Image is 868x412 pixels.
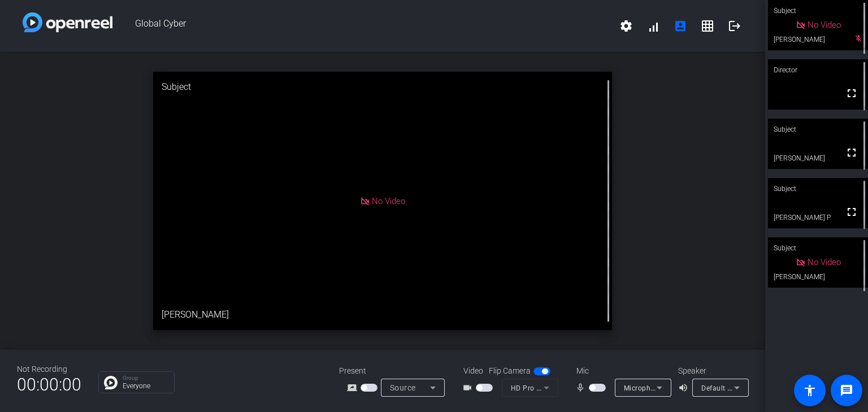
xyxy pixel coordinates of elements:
[768,59,868,81] div: Director
[845,146,858,159] mat-icon: fullscreen
[23,12,112,32] img: white-gradient.svg
[17,363,81,375] div: Not Recording
[104,376,118,389] img: Chat Icon
[153,72,612,102] div: Subject
[768,119,868,140] div: Subject
[489,365,531,377] span: Flip Camera
[808,257,841,267] span: No Video
[803,384,817,397] mat-icon: accessibility
[845,205,858,219] mat-icon: fullscreen
[728,19,741,33] mat-icon: logout
[17,371,81,398] span: 00:00:00
[624,383,787,392] span: Microphone (HD Pro Webcam C920) (046d:082d)
[565,365,678,377] div: Mic
[808,20,841,30] span: No Video
[339,365,452,377] div: Present
[390,383,416,392] span: Source
[768,237,868,259] div: Subject
[768,178,868,200] div: Subject
[674,19,687,33] mat-icon: account_box
[840,384,853,397] mat-icon: message
[112,12,613,40] span: Global Cyber
[123,383,168,389] p: Everyone
[701,19,714,33] mat-icon: grid_on
[619,19,633,33] mat-icon: settings
[347,381,361,394] mat-icon: screen_share_outline
[462,381,476,394] mat-icon: videocam_outline
[123,375,168,381] p: Group
[678,381,692,394] mat-icon: volume_up
[463,365,483,377] span: Video
[845,86,858,100] mat-icon: fullscreen
[678,365,746,377] div: Speaker
[372,196,405,206] span: No Video
[575,381,589,394] mat-icon: mic_none
[640,12,667,40] button: signal_cellular_alt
